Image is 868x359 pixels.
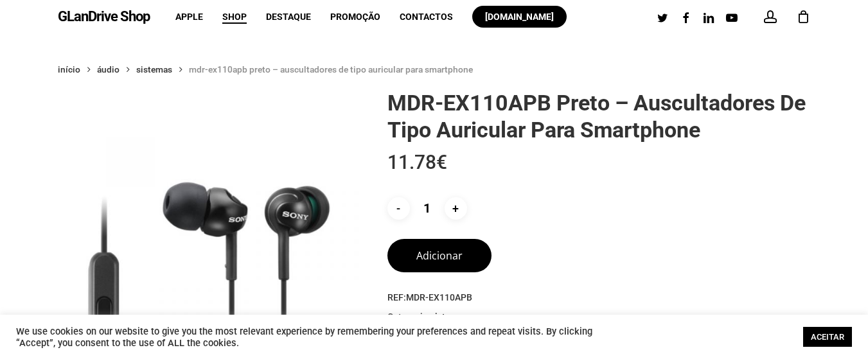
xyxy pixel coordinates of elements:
[387,151,447,173] bdi: 11.78
[58,10,150,24] a: GLanDrive Shop
[472,12,567,21] a: [DOMAIN_NAME]
[400,12,453,22] span: Contactos
[58,64,80,75] a: Início
[436,151,447,173] span: €
[222,12,247,22] span: Shop
[445,197,467,220] input: +
[175,12,203,22] span: Apple
[330,12,380,22] span: Promoção
[400,12,453,21] a: Contactos
[330,12,380,21] a: Promoção
[189,64,473,74] span: MDR-EX110APB Preto – Auscultadores de tipo auricular para smartphone
[387,311,810,324] span: Categoria:
[97,64,120,75] a: Áudio
[222,12,247,21] a: Shop
[266,12,311,21] a: Destaque
[485,12,554,22] span: [DOMAIN_NAME]
[136,64,172,75] a: Sistemas
[387,239,492,272] button: Adicionar
[803,327,852,347] a: ACEITAR
[387,197,410,220] input: -
[412,197,442,220] input: Product quantity
[387,292,810,304] span: REF:
[406,292,472,302] span: MDR-EX110APB
[430,311,468,322] a: Sistemas
[266,12,311,22] span: Destaque
[16,326,601,349] div: We use cookies on our website to give you the most relevant experience by remembering your prefer...
[387,89,810,143] h1: MDR-EX110APB Preto – Auscultadores de tipo auricular para smartphone
[175,12,203,21] a: Apple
